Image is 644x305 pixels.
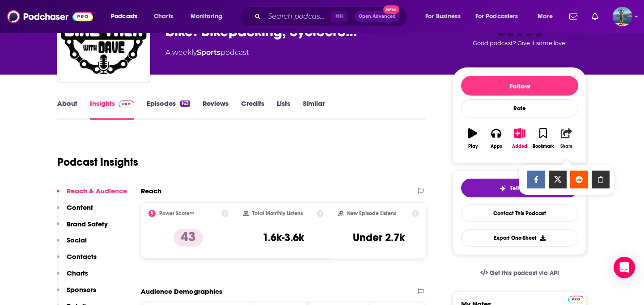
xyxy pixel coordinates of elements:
[264,9,331,24] input: Search podcasts, credits, & more...
[560,144,572,149] div: Share
[67,252,97,261] p: Contacts
[141,287,222,296] h2: Audience Demographics
[119,100,134,108] img: Podchaser Pro
[570,171,588,188] a: Share on Reddit
[470,9,531,24] button: open menu
[484,122,508,155] button: Apps
[491,144,502,149] div: Apps
[154,10,173,23] span: Charts
[568,296,584,303] img: Podchaser Pro
[57,155,138,169] h1: Podcast Insights
[538,10,553,23] span: More
[510,185,541,192] span: Tell Me Why
[57,252,97,269] button: Contacts
[184,9,234,24] button: open menu
[248,6,416,27] div: Search podcasts, credits, & more...
[141,187,161,195] h2: Reach
[531,122,555,155] button: Bookmark
[490,269,559,277] span: Get this podcast via API
[57,203,93,220] button: Content
[7,8,93,25] img: Podchaser - Follow, Share and Rate Podcasts
[90,99,134,120] a: InsightsPodchaser Pro
[461,99,578,117] div: Rate
[331,11,347,22] span: ⌘ K
[159,210,194,217] h2: Power Score™
[191,10,222,23] span: Monitoring
[508,122,531,155] button: Added
[197,48,220,57] a: Sports
[277,99,290,120] a: Lists
[347,210,396,217] h2: New Episode Listens
[512,144,527,149] div: Added
[57,285,96,302] button: Sponsors
[475,10,518,23] span: For Podcasters
[57,220,108,236] button: Brand Safety
[359,14,396,19] span: Open Advanced
[67,285,96,294] p: Sponsors
[592,171,610,188] a: Copy Link
[57,187,127,203] button: Reach & Audience
[105,9,149,24] button: open menu
[111,10,137,23] span: Podcasts
[461,122,484,155] button: Play
[613,7,632,26] img: User Profile
[613,7,632,26] span: Logged in as matt44812
[473,40,567,46] span: Good podcast? Give it some love!
[148,9,178,24] a: Charts
[67,236,87,244] p: Social
[555,122,578,155] button: Share
[566,9,581,24] a: Show notifications dropdown
[473,262,566,284] a: Get this podcast via API
[57,269,88,285] button: Charts
[568,294,584,303] a: Pro website
[468,144,478,149] div: Play
[461,229,578,247] button: Export One-Sheet
[613,7,632,26] button: Show profile menu
[180,100,190,107] div: 163
[461,205,578,222] a: Contact This Podcast
[303,99,325,120] a: Similar
[147,99,190,120] a: Episodes163
[531,9,564,24] button: open menu
[67,220,108,228] p: Brand Safety
[499,185,506,192] img: tell me why sparkle
[614,257,635,278] div: Open Intercom Messenger
[419,9,472,24] button: open menu
[549,171,567,188] a: Share on X/Twitter
[67,269,88,277] p: Charts
[241,99,264,120] a: Credits
[263,231,304,244] h3: 1.6k-3.6k
[57,236,87,252] button: Social
[174,229,203,247] p: 43
[425,10,461,23] span: For Business
[165,47,249,58] div: A weekly podcast
[527,171,545,188] a: Share on Facebook
[67,187,127,195] p: Reach & Audience
[588,9,602,24] a: Show notifications dropdown
[67,203,93,212] p: Content
[57,99,77,120] a: About
[461,179,578,197] button: tell me why sparkleTell Me Why
[252,210,303,217] h2: Total Monthly Listens
[355,11,400,22] button: Open AdvancedNew
[461,76,578,96] button: Follow
[203,99,229,120] a: Reviews
[353,231,405,244] h3: Under 2.7k
[383,5,399,14] span: New
[533,144,554,149] div: Bookmark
